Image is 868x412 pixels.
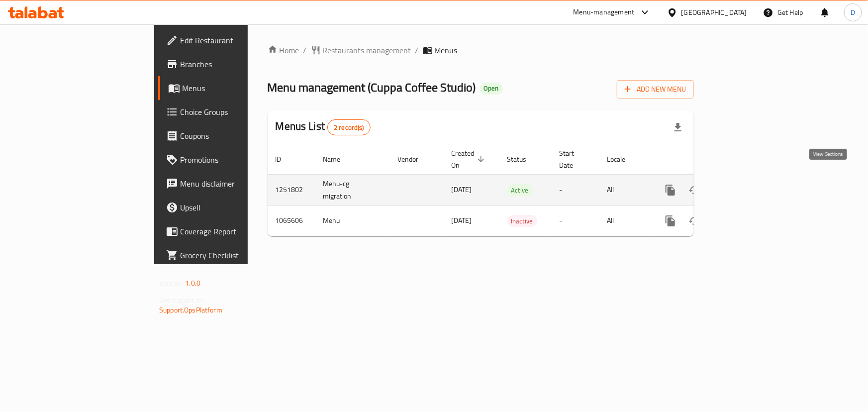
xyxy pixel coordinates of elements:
span: Coverage Report [180,225,291,237]
span: Menus [435,44,458,56]
span: Choice Groups [180,106,291,118]
span: Name [323,153,354,165]
a: Grocery Checklist [158,243,299,267]
li: / [415,44,419,56]
td: Menu-cg migration [315,174,390,206]
a: Upsell [158,196,299,219]
a: Menu disclaimer [158,172,299,196]
span: Active [507,185,533,196]
a: Menus [158,76,299,100]
span: 2 record(s) [328,123,370,132]
a: Edit Restaurant [158,28,299,52]
span: Menus [182,82,291,94]
a: Promotions [158,148,299,172]
span: Coupons [180,130,291,142]
span: Open [480,84,503,93]
span: ID [276,153,294,165]
span: D [851,7,855,18]
td: - [552,206,599,236]
li: / [303,44,307,56]
td: All [599,174,651,206]
span: Created On [452,147,487,171]
div: Export file [666,115,690,139]
div: Total records count [327,119,371,135]
div: [GEOGRAPHIC_DATA] [681,7,747,18]
span: Grocery Checklist [180,249,291,261]
span: Inactive [507,215,537,227]
button: Add New Menu [617,80,694,99]
td: Menu [315,206,390,236]
span: Vendor [398,153,432,165]
span: Status [507,153,540,165]
span: Edit Restaurant [180,34,291,46]
span: Branches [180,58,291,70]
span: Start Date [560,147,587,171]
span: Menu disclaimer [180,178,291,190]
div: Open [480,83,503,95]
span: Version: [159,277,184,290]
td: - [552,174,599,206]
button: Change Status [682,209,706,233]
span: [DATE] [452,183,472,196]
nav: breadcrumb [268,44,694,56]
button: more [659,209,682,233]
span: Add New Menu [625,83,686,96]
span: Restaurants management [323,44,411,56]
span: [DATE] [452,214,472,227]
table: enhanced table [268,144,762,236]
a: Support.OpsPlatform [159,304,222,316]
a: Coupons [158,124,299,148]
button: more [659,178,682,202]
h2: Menus List [276,119,371,135]
div: Menu-management [574,6,635,18]
span: 1.0.0 [185,277,200,290]
span: Locale [607,153,639,165]
span: Upsell [180,202,291,213]
div: Inactive [507,215,537,227]
span: Promotions [180,154,291,166]
a: Restaurants management [311,44,411,56]
a: Branches [158,52,299,76]
td: All [599,206,651,236]
span: Get support on: [159,294,205,307]
th: Actions [651,144,762,175]
a: Choice Groups [158,100,299,124]
a: Coverage Report [158,219,299,243]
div: Active [507,184,533,196]
span: Menu management ( Cuppa Coffee Studio ) [268,76,476,99]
